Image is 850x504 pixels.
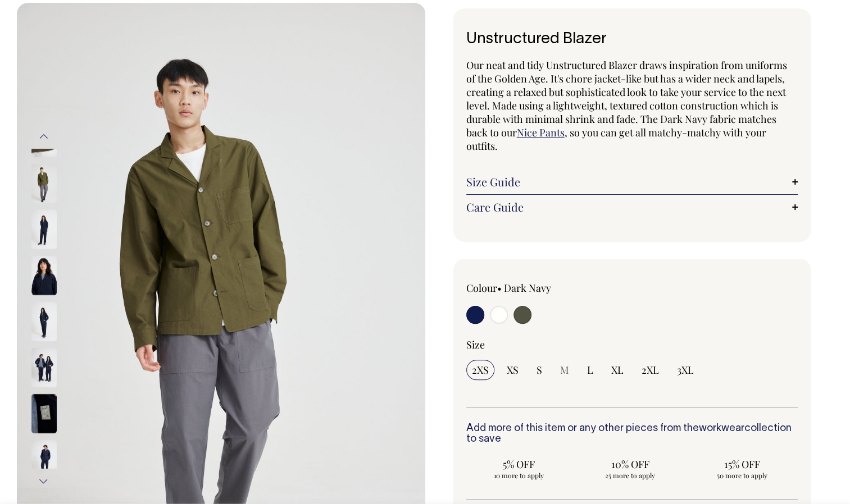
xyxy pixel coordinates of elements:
[517,126,565,139] a: Nice Pants
[504,281,551,295] label: Dark Navy
[611,363,624,377] span: XL
[35,124,52,149] button: Previous
[31,301,57,341] img: dark-navy
[31,347,57,387] img: dark-navy
[578,454,683,483] input: 10% OFF 25 more to apply
[507,363,519,377] span: XS
[695,457,789,471] span: 15% OFF
[466,126,766,153] span: , so you can get all matchy-matchy with your outfits.
[466,31,798,48] h1: Unstructured Blazer
[677,363,694,377] span: 3XL
[466,423,798,446] h6: Add more of this item or any other pieces from the collection to save
[671,360,699,380] input: 3XL
[497,281,502,295] span: •
[537,363,542,377] span: S
[531,360,548,380] input: S
[31,393,57,433] img: dark-navy
[554,360,575,380] input: M
[699,424,744,433] a: workwear
[31,255,57,295] img: dark-navy
[466,360,494,380] input: 2XS
[31,439,57,479] img: dark-navy
[695,471,789,480] span: 50 more to apply
[466,175,798,189] a: Size Guide
[560,363,569,377] span: M
[31,163,57,203] img: olive
[583,457,677,471] span: 10% OFF
[466,454,571,483] input: 5% OFF 10 more to apply
[466,281,599,295] div: Colour
[466,200,798,214] a: Care Guide
[466,338,798,351] div: Size
[587,363,593,377] span: L
[472,457,566,471] span: 5% OFF
[35,469,52,494] button: Next
[501,360,524,380] input: XS
[642,363,659,377] span: 2XL
[581,360,599,380] input: L
[636,360,665,380] input: 2XL
[472,471,566,480] span: 10 more to apply
[583,471,677,480] span: 25 more to apply
[689,454,794,483] input: 15% OFF 50 more to apply
[466,58,787,139] span: Our neat and tidy Unstructured Blazer draws inspiration from uniforms of the Golden Age. It's cho...
[472,363,489,377] span: 2XS
[31,209,57,249] img: dark-navy
[606,360,629,380] input: XL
